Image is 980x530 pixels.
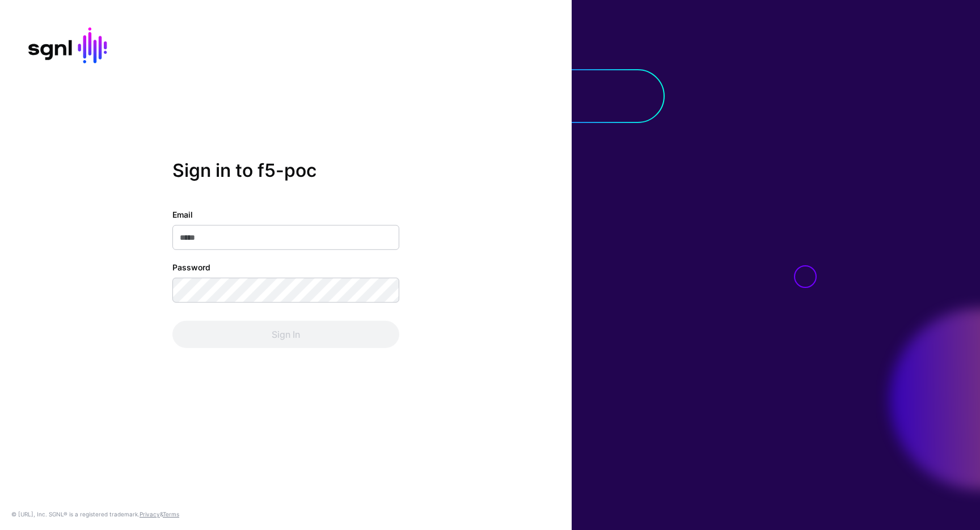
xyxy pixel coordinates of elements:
[172,261,210,273] label: Password
[163,511,179,518] a: Terms
[172,159,399,181] h2: Sign in to f5-poc
[172,209,193,221] label: Email
[140,511,160,518] a: Privacy
[11,510,179,519] div: © [URL], Inc. SGNL® is a registered trademark. &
